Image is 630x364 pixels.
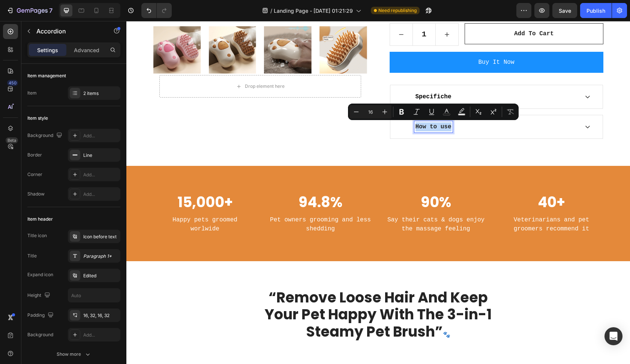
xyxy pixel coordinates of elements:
div: Beta [6,137,18,143]
div: Title [27,253,37,259]
button: Publish [580,3,612,18]
div: Rich Text Editor. Editing area: main [288,70,326,81]
p: Advanced [74,46,99,54]
button: Show more [27,347,120,361]
h2: 40+ [373,172,477,191]
div: Item header [27,216,53,223]
span: Need republishing [378,7,417,14]
div: Buy it now [352,37,388,46]
p: Settings [37,46,58,54]
div: Paragraph 1* [83,253,118,260]
div: Height [27,290,52,301]
span: / [270,7,272,15]
div: Icon before text [83,233,118,240]
div: Corner [27,171,42,178]
iframe: Design area [126,21,630,364]
div: 2 items [83,90,118,97]
button: 7 [3,3,56,18]
div: Title icon [27,232,47,239]
div: Line [83,152,118,159]
div: Open Intercom Messenger [604,327,622,345]
button: Save [552,3,577,18]
div: Border [27,152,42,158]
button: Buy it now [263,31,477,52]
div: Add... [83,171,118,178]
div: Show more [57,350,91,358]
div: Add... [83,332,118,338]
p: worlwide [28,203,130,212]
span: Specifiche [289,72,325,79]
p: Accordion [36,27,100,36]
div: Add... [83,191,118,198]
div: Add... [83,132,118,139]
div: Expand icon [27,271,53,278]
span: Save [559,8,571,14]
div: Editor contextual toolbar [348,104,519,120]
h2: 94.8% [142,172,246,191]
div: Publish [586,7,605,15]
h2: 15,000+ [27,172,130,191]
div: Background [27,131,64,141]
h2: 90% [258,172,361,191]
input: Auto [68,289,120,302]
div: 450 [7,80,18,86]
div: Rich Text Editor. Editing area: main [288,100,326,111]
div: 16, 32, 16, 32 [83,312,118,319]
div: Padding [27,310,55,320]
div: Undo/Redo [141,3,172,18]
p: Happy pets groomed [28,194,130,203]
div: Item management [27,72,66,79]
span: 🐾 [316,309,324,318]
div: Shadow [27,191,45,197]
p: Say their cats & dogs enjoy the massage feeling [259,194,361,212]
p: Veterinarians and pet groomers recommend it [374,194,476,212]
div: Edited [83,272,118,279]
div: Item style [27,115,48,122]
p: Pet owners grooming and less shedding [143,194,245,212]
span: Landing Page - [DATE] 01:21:29 [274,7,353,15]
p: 7 [49,6,52,15]
div: Background [27,331,53,338]
div: Item [27,90,37,96]
strong: “Remove Loose Hair And Keep Your Pet Happy With The 3-in-1 Steamy Pet Brush” [138,266,365,320]
p: How to use [289,101,325,110]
